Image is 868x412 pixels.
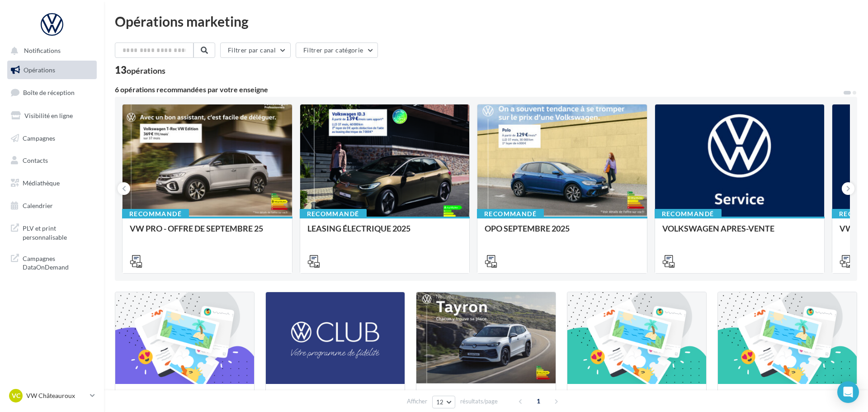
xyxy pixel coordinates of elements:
span: résultats/page [460,397,498,406]
span: 12 [436,398,444,406]
span: Boîte de réception [23,89,75,96]
a: Campagnes DataOnDemand [5,249,99,275]
a: Calendrier [5,196,99,215]
p: VW Châteauroux [26,391,86,400]
a: Médiathèque [5,174,99,193]
a: Visibilité en ligne [5,106,99,125]
button: Filtrer par canal [220,43,291,58]
span: Visibilité en ligne [24,112,73,119]
span: PLV et print personnalisable [23,222,93,242]
button: Filtrer par catégorie [296,43,378,58]
span: Afficher [407,397,427,406]
div: Recommandé [300,209,367,219]
span: Médiathèque [23,179,60,187]
a: PLV et print personnalisable [5,218,99,245]
a: Boîte de réception [5,83,99,102]
div: OPO SEPTEMBRE 2025 [485,224,640,242]
div: 6 opérations recommandées par votre enseigne [115,86,843,93]
span: Opérations [24,66,55,74]
div: VW PRO - OFFRE DE SEPTEMBRE 25 [130,224,285,242]
span: Contacts [23,156,48,164]
span: Campagnes DataOnDemand [23,252,93,272]
span: Notifications [24,47,61,55]
span: VC [12,391,20,400]
span: Campagnes [23,134,55,142]
a: Contacts [5,151,99,170]
div: 13 [115,65,165,75]
div: Recommandé [655,209,722,219]
div: LEASING ÉLECTRIQUE 2025 [307,224,462,242]
div: VOLKSWAGEN APRES-VENTE [662,224,817,242]
button: 12 [432,396,455,408]
div: Recommandé [122,209,189,219]
div: Recommandé [477,209,544,219]
div: Open Intercom Messenger [837,381,859,403]
a: Opérations [5,61,99,80]
a: Campagnes [5,129,99,148]
a: VC VW Châteauroux [7,387,97,404]
span: Calendrier [23,202,53,209]
div: Opérations marketing [115,14,857,28]
span: 1 [531,394,546,408]
div: opérations [127,66,165,75]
